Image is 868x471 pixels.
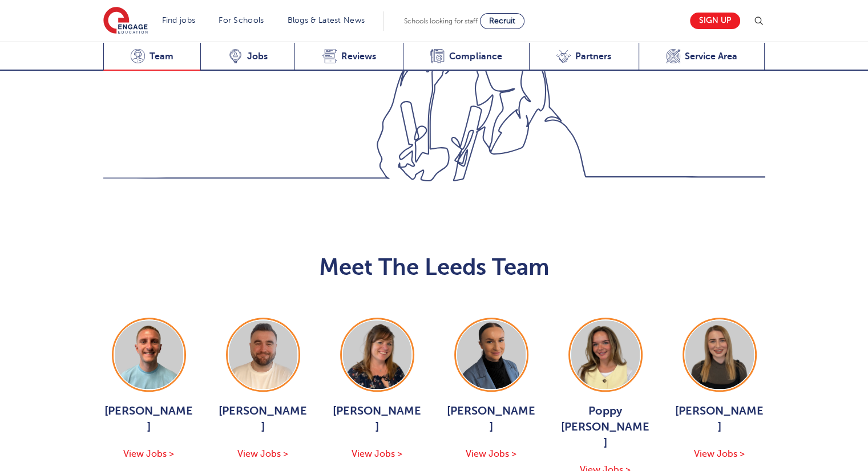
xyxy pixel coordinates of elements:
[674,403,765,435] span: [PERSON_NAME]
[123,449,174,459] span: View Jobs >
[457,320,526,389] img: Holly Johnson
[489,17,515,25] span: Recruit
[217,403,309,435] span: [PERSON_NAME]
[446,318,537,461] a: [PERSON_NAME] View Jobs >
[575,51,611,62] span: Partners
[343,320,411,389] img: Joanne Wright
[529,43,639,71] a: Partners
[674,318,765,461] a: [PERSON_NAME] View Jobs >
[449,51,502,62] span: Compliance
[200,43,294,71] a: Jobs
[480,13,524,29] a: Recruit
[150,51,173,62] span: Team
[237,449,288,459] span: View Jobs >
[162,16,196,25] a: Find jobs
[404,17,478,25] span: Schools looking for staff
[352,449,402,459] span: View Jobs >
[103,403,195,435] span: [PERSON_NAME]
[685,320,754,389] img: Layla McCosker
[403,43,529,71] a: Compliance
[694,449,745,459] span: View Jobs >
[288,16,365,25] a: Blogs & Latest News
[103,254,765,281] h2: Meet The Leeds Team
[332,318,423,461] a: [PERSON_NAME] View Jobs >
[639,43,765,71] a: Service Area
[247,51,268,62] span: Jobs
[341,51,376,62] span: Reviews
[103,7,148,35] img: Engage Education
[217,318,309,461] a: [PERSON_NAME] View Jobs >
[115,320,183,389] img: George Dignam
[571,320,640,389] img: Poppy Burnside
[229,320,297,389] img: Chris Rushton
[685,51,737,62] span: Service Area
[690,13,740,29] a: Sign up
[446,403,537,435] span: [PERSON_NAME]
[103,318,195,461] a: [PERSON_NAME] View Jobs >
[466,449,516,459] span: View Jobs >
[294,43,403,71] a: Reviews
[219,16,264,25] a: For Schools
[560,403,651,451] span: Poppy [PERSON_NAME]
[332,403,423,435] span: [PERSON_NAME]
[103,43,201,71] a: Team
